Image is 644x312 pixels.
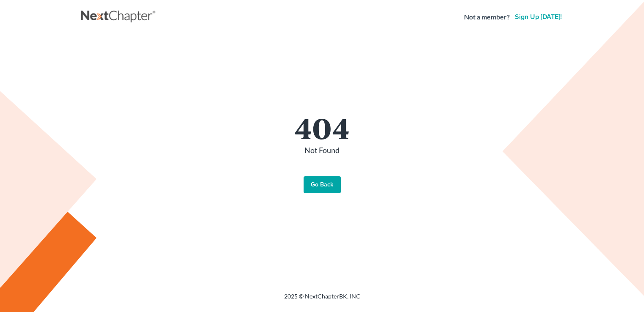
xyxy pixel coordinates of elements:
a: Go Back [304,176,341,193]
p: Not Found [89,145,555,156]
div: 2025 © NextChapterBK, INC [81,292,564,307]
a: Sign up [DATE]! [513,14,564,20]
h1: 404 [89,113,555,142]
strong: Not a member? [464,12,510,22]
